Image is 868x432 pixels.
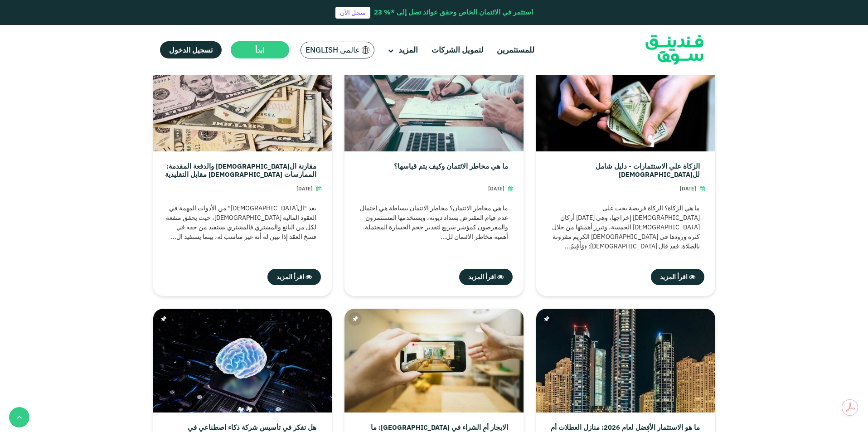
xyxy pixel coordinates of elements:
div: ما هي الزكاة؟ الزكاة فريضة يجب على [DEMOGRAPHIC_DATA] إخراجها، وهي [DATE] أركان [DEMOGRAPHIC_DATA... [547,204,704,249]
div: ما هي مخاطر الائتمان؟ مخاطر الائتمان ببساطة هي احتمال عدم قيام المقترض بسداد ديونه، ويستخدمها الم... [355,204,513,249]
a: الزكاة علي الاستثمارات - دليل شامل لل[DEMOGRAPHIC_DATA] [547,162,700,178]
button: back [9,407,29,427]
span: [DATE] [680,185,696,192]
img: هل يُسمح للأجانب التملك الكامل لشركة ذكاء اصطناعي في الإمارات؟ [153,309,332,413]
span: اقرأ المزيد [468,273,496,281]
span: اقرأ المزيد [276,273,304,281]
span: المزيد [398,45,418,55]
a: تسجيل الدخول [160,41,222,58]
a: اقرأ المزيد [459,269,513,285]
span: تسجيل الدخول [169,45,213,54]
a: للمستثمرين [495,43,537,58]
span: [DATE] [296,185,313,192]
a: سجل الآن [335,7,370,19]
span: عالمي English [305,45,360,55]
a: مقارنة ال[DEMOGRAPHIC_DATA] والدفعة المقدمة: الممارسات [DEMOGRAPHIC_DATA] مقابل التقليدية [164,162,317,178]
a: اقرأ المزيد [267,269,321,285]
a: اقرأ المزيد [651,269,704,285]
span: اقرأ المزيد [660,273,688,281]
img: Logo [630,27,719,73]
span: ابدأ [255,45,264,54]
img: مقارنة العربون والدفعة المقدمة [153,48,332,151]
img: ما هو الاستثمار الأفضل: منازل العطلات أم الإيجارات طويلة الأمد في دبي؟ [536,309,715,413]
a: لتمويل الشركات [429,43,485,58]
img: SA Flag [362,46,370,54]
img: الاستئجار أم الشراء في دبي [344,309,524,413]
div: يعد "ال[DEMOGRAPHIC_DATA]" من الأدوات المهمة في العقود المالية [DEMOGRAPHIC_DATA]، حيث يحقق منفعة... [164,204,321,249]
span: [DATE] [488,185,504,192]
div: استثمر في الائتمان الخاص وحقق عوائد تصل إلى *% 23 [374,7,533,18]
img: الزكاة علي الاستثمارات [536,48,715,151]
img: ما هي مخاطر الائتمان وكيف يتم قياسها؟ [344,48,524,151]
a: ما هي مخاطر الائتمان وكيف يتم قياسها؟ [394,162,508,178]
